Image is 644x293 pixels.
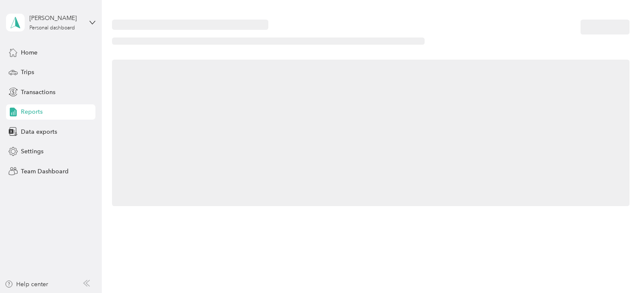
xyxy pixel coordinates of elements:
[596,245,644,293] iframe: Everlance-gr Chat Button Frame
[21,147,43,156] span: Settings
[29,14,83,23] div: [PERSON_NAME]
[29,26,75,31] div: Personal dashboard
[21,48,37,57] span: Home
[21,68,34,77] span: Trips
[21,127,57,136] span: Data exports
[21,88,55,97] span: Transactions
[21,107,43,116] span: Reports
[21,167,69,176] span: Team Dashboard
[5,280,48,289] button: Help center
